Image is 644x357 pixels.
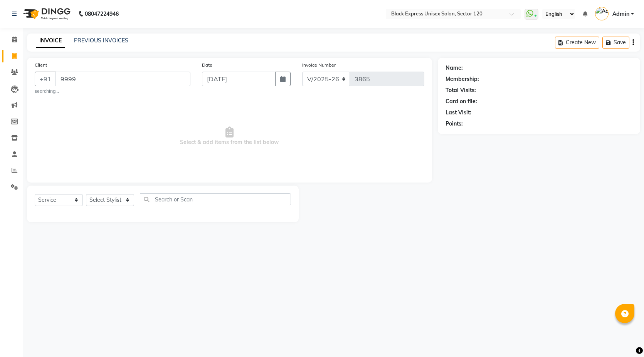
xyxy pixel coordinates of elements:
label: Invoice Number [302,62,336,69]
button: Save [602,37,629,49]
label: Client [35,62,47,69]
input: Search or Scan [140,193,291,205]
input: Search by Name/Mobile/Email/Code [55,72,190,86]
a: PREVIOUS INVOICES [74,37,128,44]
div: Points: [446,120,463,128]
b: 08047224946 [85,3,119,25]
div: Membership: [446,75,479,83]
iframe: chat widget [612,326,636,349]
label: Date [202,62,212,69]
small: searching... [35,88,190,95]
span: Select & add items from the list below [35,98,424,175]
span: Admin [612,10,629,18]
button: Create New [555,37,599,49]
div: Total Visits: [446,86,476,94]
img: Admin [595,7,609,20]
div: Name: [446,64,463,72]
img: logo [20,3,72,25]
a: INVOICE [36,34,65,48]
div: Card on file: [446,97,477,106]
button: +91 [35,72,56,86]
div: Last Visit: [446,109,471,117]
